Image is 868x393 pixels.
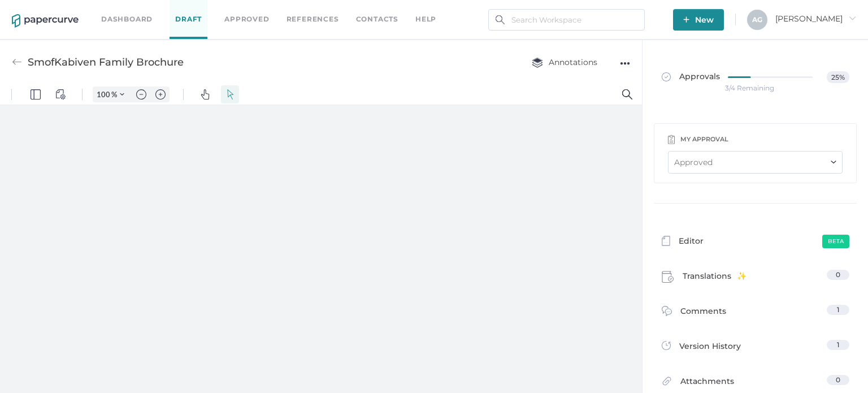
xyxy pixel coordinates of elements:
span: Version History [679,340,741,356]
span: Comments [680,305,726,322]
span: Editor [679,235,704,249]
a: Dashboard [101,13,153,25]
img: versions-icon.ee5af6b0.svg [662,341,671,352]
img: down-chevron.8e65701e.svg [831,161,836,164]
button: Search [618,1,636,19]
img: default-plus.svg [155,5,166,15]
img: clipboard-icon-grey.9278a0e9.svg [668,135,675,144]
span: 0 [836,375,840,384]
img: search.bf03fe8b.svg [496,15,505,24]
button: Panel [27,1,45,19]
img: plus-white.e19ec114.svg [683,16,689,23]
button: Select [221,1,239,19]
button: Zoom in [151,2,170,18]
div: SmofKabiven Family Brochure [28,51,184,73]
img: default-minus.svg [136,5,146,15]
button: Zoom out [132,2,150,18]
span: 1 [837,340,839,349]
a: EditorBeta [662,235,849,249]
div: Approved [674,156,713,169]
img: default-pan.svg [200,5,210,15]
img: back-arrow-grey.72011ae3.svg [12,57,22,67]
button: Annotations [520,51,609,73]
span: New [683,9,714,31]
input: Set zoom [93,5,111,15]
img: chevron.svg [120,8,124,12]
a: Comments1 [662,305,849,322]
img: claims-icon.71597b81.svg [662,271,674,283]
img: default-viewcontrols.svg [55,5,66,15]
span: Attachments [680,375,734,392]
div: help [415,13,436,25]
a: References [287,13,339,25]
span: Beta [822,235,849,248]
span: 1 [837,305,839,314]
i: arrow_right [848,14,856,22]
span: Approvals [662,71,720,84]
a: Translations0 [662,270,849,287]
button: Zoom Controls [113,2,131,18]
a: Version History1 [662,340,849,356]
span: [PERSON_NAME] [775,14,856,24]
img: default-leftsidepanel.svg [31,5,41,15]
img: template-icon-grey.e69f4ded.svg [662,236,670,246]
a: Approved [224,13,269,25]
button: View Controls [51,1,70,19]
img: attachments-icon.0dd0e375.svg [662,376,672,389]
div: ●●● [620,55,630,71]
a: Approvals25% [655,60,856,103]
div: my approval [680,133,728,145]
img: approved-grey.341b8de9.svg [662,72,671,81]
a: Contacts [356,13,398,25]
button: New [673,9,724,31]
span: 25% [827,71,849,83]
img: annotation-layers.cc6d0e6b.svg [532,57,543,68]
a: Attachments0 [662,375,849,392]
img: comment-icon.4fbda5a2.svg [662,306,672,319]
span: A G [752,15,762,24]
span: Annotations [532,57,597,67]
span: Translations [683,270,747,287]
span: 0 [836,270,840,279]
img: default-select.svg [225,5,235,15]
img: default-magnifying-glass.svg [622,5,632,15]
img: papercurve-logo-colour.7244d18c.svg [12,14,79,28]
button: Pan [196,1,214,19]
input: Search Workspace [488,9,645,31]
span: % [111,6,117,15]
